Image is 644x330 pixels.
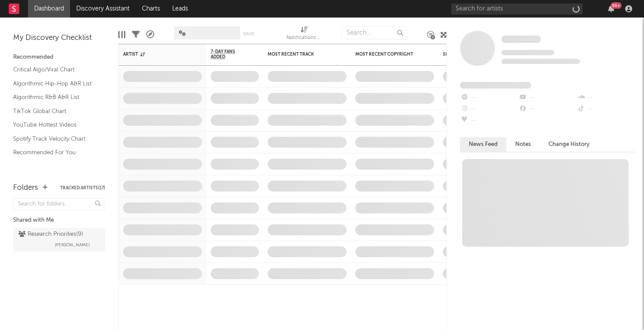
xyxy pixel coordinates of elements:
input: Search for artists [451,4,583,14]
div: -- [518,103,577,115]
div: Folders [13,183,38,193]
a: Algorithmic R&B A&R List [13,92,96,102]
a: YouTube Hottest Videos [13,120,96,130]
a: TikTok Global Chart [13,106,96,116]
button: Notes [506,137,540,152]
button: Save [243,32,255,36]
div: Shared with Me [13,215,105,226]
div: A&R Pipeline [146,22,154,47]
div: Filters [132,22,140,47]
span: [PERSON_NAME] [55,240,90,250]
div: Spotify Monthly Listeners [443,52,509,57]
div: Notifications (Artist) [287,33,322,43]
div: -- [518,92,577,103]
div: Notifications (Artist) [287,22,322,47]
input: Search... [342,26,407,39]
div: Edit Columns [118,22,125,47]
span: 7-Day Fans Added [211,49,246,60]
div: -- [460,92,518,103]
a: Critical Algo/Viral Chart [13,65,96,75]
a: Research Priorities(9)[PERSON_NAME] [13,228,105,252]
div: -- [460,103,518,115]
a: Recommended For You [13,148,96,157]
span: Some Artist [502,35,541,43]
div: My Discovery Checklist [13,33,105,43]
div: -- [577,103,635,115]
div: Recommended [13,52,105,63]
div: Most Recent Copyright [355,52,421,57]
input: Search for folders... [13,198,105,211]
a: Algorithmic Hip-Hop A&R List [13,79,96,89]
div: -- [577,92,635,103]
div: Artist [123,52,189,57]
div: -- [460,115,518,126]
span: 0 fans last week [502,59,580,64]
div: Research Priorities ( 9 ) [18,229,83,240]
div: 99 + [611,2,622,9]
button: Tracked Artists(17) [60,186,105,190]
button: Change History [540,137,598,152]
a: Some Artist [502,35,541,44]
a: Spotify Track Velocity Chart [13,134,96,144]
div: Most Recent Track [268,52,333,57]
button: News Feed [460,137,506,152]
span: Fans Added by Platform [460,82,531,89]
span: Tracking Since: [DATE] [502,50,554,55]
button: 99+ [608,5,614,12]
